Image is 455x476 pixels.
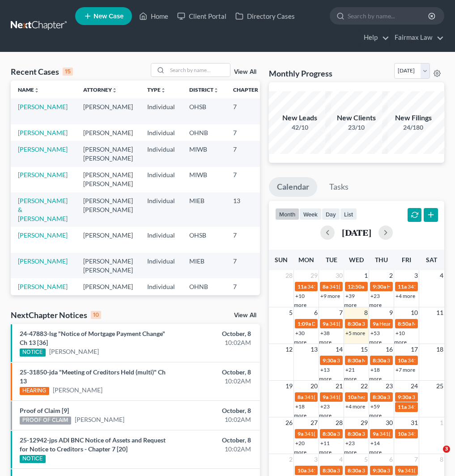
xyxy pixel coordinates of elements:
td: OHSB [182,227,226,252]
span: 10 [410,307,419,318]
div: October, 8 [180,368,251,377]
td: 7 [226,278,271,295]
td: 7 [226,167,271,192]
a: View All [234,312,256,319]
td: [PERSON_NAME] [76,278,140,295]
a: +7 more [395,366,415,373]
a: +10 more [294,293,306,308]
span: 10a [398,430,407,437]
span: 10a [398,357,407,364]
a: 25-12942-jps ADI BNC Notice of Assets and Request for Notice to Creditors - Chapter 7 [20] [20,436,166,453]
a: +18 more [294,403,306,419]
span: 341(a) Meeting for Rayneshia [GEOGRAPHIC_DATA] [329,320,453,327]
a: +18 more [369,366,382,382]
span: 13 [310,344,319,355]
span: 8:30a [348,320,361,327]
td: [PERSON_NAME] [76,124,140,141]
span: 11a [398,283,407,290]
span: 7 [413,454,419,465]
i: unfold_more [34,88,39,93]
span: 12 [285,344,293,355]
span: 341(a) meeting for [PERSON_NAME] [329,394,416,400]
a: Help [359,30,389,46]
a: +20 more [294,440,306,455]
div: New Clients [325,113,388,123]
span: 6 [313,307,319,318]
div: 10:02AM [180,338,251,347]
div: 15 [63,68,73,76]
span: 17 [410,344,419,355]
span: Meeting for [PERSON_NAME] [362,357,432,364]
a: +13 more [319,366,332,382]
span: 4 [338,454,344,465]
a: +38 more [319,330,332,345]
a: +39 more [344,293,357,308]
a: [PERSON_NAME] [18,283,68,290]
span: 8a [298,394,303,400]
td: Individual [140,253,182,278]
a: [PERSON_NAME] & [PERSON_NAME] [18,197,68,222]
a: View All [234,69,256,75]
span: 9a [323,394,328,400]
span: 5 [288,307,293,318]
span: 20 [310,381,319,391]
span: 7 [338,307,344,318]
div: New Leads [268,113,331,123]
span: 3 [443,446,450,453]
span: 19 [285,381,293,391]
span: 8 [363,307,369,318]
a: +5 more [345,330,365,336]
td: MIEB [182,192,226,227]
td: Individual [140,192,182,227]
a: Home [135,8,173,24]
span: 1:09a [298,320,311,327]
span: Tue [326,256,337,263]
span: 9a [373,320,378,327]
a: +10 more [394,330,407,345]
span: 30 [385,417,394,428]
span: 8:30a [373,357,386,364]
td: 7 [226,124,271,141]
td: 7 [226,98,271,124]
span: 341(a) meeting for [PERSON_NAME] [337,430,423,437]
span: 16 [385,344,394,355]
a: Typeunfold_more [147,86,166,93]
a: [PERSON_NAME] [49,347,99,356]
button: week [299,208,322,220]
span: 8:50a [398,320,411,327]
span: 1 [363,270,369,281]
input: Search by name... [167,64,230,76]
div: October, 8 [180,329,251,338]
a: [PERSON_NAME] [75,415,124,424]
iframe: Intercom live chat [425,446,446,467]
a: +4 more [395,293,415,299]
span: 9:30a [323,357,336,364]
input: Search by name... [348,8,429,24]
span: 24 [410,381,419,391]
td: 13 [226,192,271,227]
span: 22 [360,381,369,391]
span: 341(a) meeting for [PERSON_NAME] [307,283,394,290]
a: Calendar [269,177,317,197]
a: [PERSON_NAME] [18,145,68,153]
td: [PERSON_NAME] [PERSON_NAME] [76,295,140,321]
div: NOTICE [20,348,46,357]
span: 9 [388,307,394,318]
a: Attorneyunfold_more [83,86,117,93]
a: Proof of Claim [9] [20,407,69,414]
span: 341(a) Meeting of Creditors for [PERSON_NAME] [307,467,423,474]
td: MIWB [182,141,226,166]
span: 9:30a [373,283,386,290]
span: 5 [363,454,369,465]
a: [PERSON_NAME] [18,129,68,136]
a: Districtunfold_more [189,86,219,93]
div: 42/10 [268,123,331,132]
td: Individual [140,227,182,252]
span: 8a [323,283,328,290]
span: 15 [360,344,369,355]
div: Recent Cases [11,66,73,77]
div: NextChapter Notices [11,310,101,320]
h2: [DATE] [342,228,371,237]
button: month [275,208,299,220]
td: 7 [226,253,271,278]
